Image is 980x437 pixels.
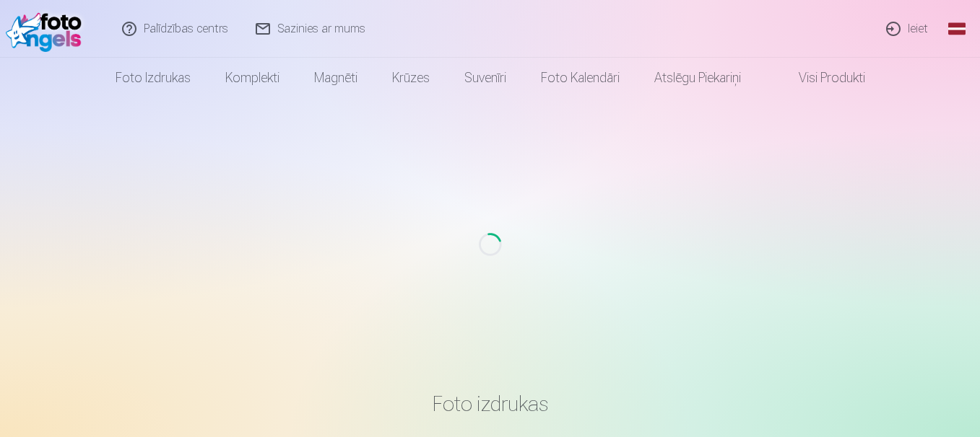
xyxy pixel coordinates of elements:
img: /fa1 [6,6,89,52]
a: Komplekti [208,58,297,98]
a: Atslēgu piekariņi [637,58,758,98]
a: Foto izdrukas [98,58,208,98]
h3: Foto izdrukas [69,391,912,417]
a: Visi produkti [758,58,883,98]
a: Suvenīri [447,58,524,98]
a: Foto kalendāri [524,58,637,98]
a: Magnēti [297,58,375,98]
a: Krūzes [375,58,447,98]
